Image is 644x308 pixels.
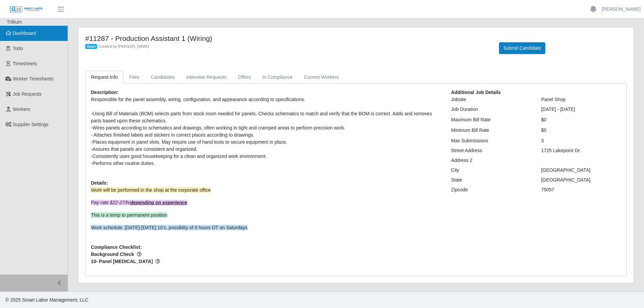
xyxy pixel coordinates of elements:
[9,6,43,13] img: SLM Logo
[13,106,30,112] span: Workers
[446,186,536,193] div: Zipcode
[91,225,247,230] span: Work schedule: [DATE]-[DATE] 10's, possiblity of 6 hours OT on Saturdays
[91,160,441,167] div: -Performs other routine duties.
[536,186,626,193] div: 75057
[91,244,142,250] b: Compliance Checklist:
[91,258,441,265] span: 10- Panel [MEDICAL_DATA]
[257,71,299,84] a: In Compliance
[446,127,536,134] div: Minimum Bill Rate
[298,71,344,84] a: Current Workers
[536,96,626,103] div: Panel Shop
[181,71,232,84] a: Interview Requests
[446,167,536,174] div: City
[13,61,37,66] span: Timesheets
[602,6,641,13] a: [PERSON_NAME]
[91,96,441,103] div: Responsible for the panel assembly, wiring, configuration, and appearance according to specificat...
[446,157,536,164] div: Address 2
[13,46,23,51] span: Todo
[91,251,441,258] span: Background Check
[7,19,22,25] span: Trillium
[446,137,536,144] div: Max Submissions
[91,200,187,205] em: Pay rate $22-27/hr
[446,147,536,154] div: Street Address
[85,34,489,43] h4: #11287 - Production Assistant 1 (Wiring)
[536,116,626,123] div: $0
[536,106,626,113] div: [DATE] - [DATE]
[536,167,626,174] div: [GEOGRAPHIC_DATA]
[13,76,53,81] span: Worker Timesheets
[13,91,42,97] span: Job Requests
[91,187,211,193] span: Work will be performed in the shop at the corporate office
[91,153,441,160] div: -Consistently uses good housekeeping for a clean and organized work environment.
[13,122,49,127] span: Supplier Settings
[446,106,536,113] div: Job Duration
[91,139,441,146] div: -Places equipment in panel slots. May require use of hand tools to secure equipment in place.
[499,42,545,54] button: Submit Candidate
[91,180,108,186] b: Details:
[13,30,36,36] span: Dashboard
[536,147,626,154] div: 1725 Lakepoint Dr.
[91,212,167,218] span: This is a temp to permanent position
[536,127,626,134] div: $0
[145,71,181,84] a: Candidates
[446,176,536,184] div: State
[91,132,441,139] div: - Attaches finished labels and stickers in correct places according to drawings.
[91,146,441,153] div: -Assures that panels are consistent and organized.
[85,44,97,49] span: Open
[91,124,441,132] div: -Wires panels according to schematics and drawings, often working in tight and cramped areas to p...
[446,116,536,123] div: Maximum Bill Rate
[85,71,123,84] a: Request Info
[536,137,626,144] div: 3
[130,200,187,205] strong: depending on experience
[536,176,626,184] div: [GEOGRAPHIC_DATA]
[446,96,536,103] div: Jobsite
[98,44,149,48] span: Created by [PERSON_NAME]
[91,90,119,95] b: Description:
[123,71,145,84] a: Files
[232,71,257,84] a: Offers
[451,90,501,95] b: Additional Job Details
[5,297,88,303] span: © 2025 Smart Labor Management, LLC
[91,110,441,124] div: -Using Bill of Materials (BOM) selects parts from stock room needed for panels. Checks schematics...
